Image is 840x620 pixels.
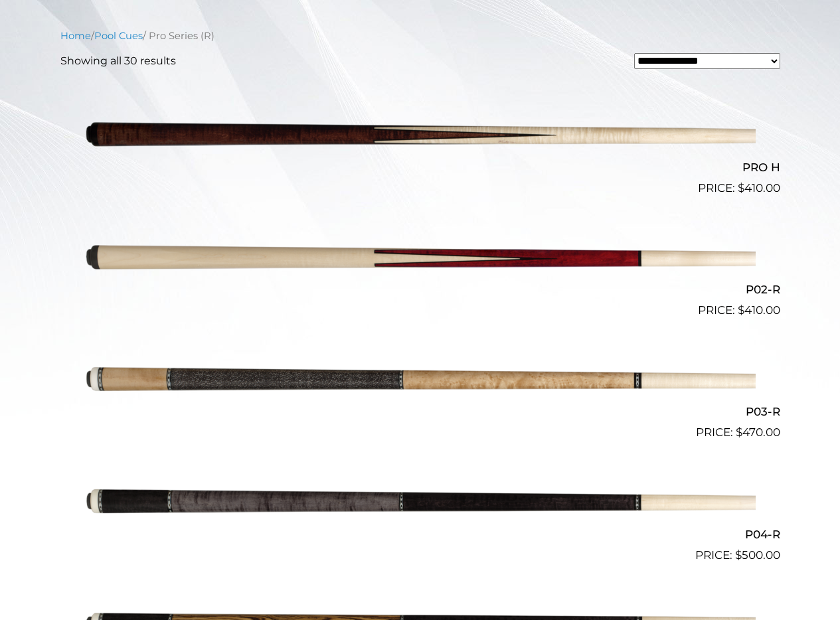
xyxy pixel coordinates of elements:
p: Showing all 30 results [60,53,176,69]
bdi: 470.00 [736,426,780,439]
img: P02-R [85,202,756,314]
select: Shop order [634,53,780,69]
a: P02-R $410.00 [60,202,780,319]
a: PRO H $410.00 [60,80,780,196]
a: P04-R $500.00 [60,447,780,564]
h2: P04-R [60,522,780,546]
bdi: 500.00 [735,548,780,562]
h2: P03-R [60,400,780,424]
bdi: 410.00 [738,181,780,194]
span: $ [738,303,744,317]
img: P03-R [85,325,756,436]
span: $ [736,426,742,439]
img: P04-R [85,447,756,558]
a: Home [60,30,91,42]
span: $ [735,548,742,562]
a: P03-R $470.00 [60,325,780,441]
h2: PRO H [60,155,780,179]
img: PRO H [85,80,756,191]
h2: P02-R [60,277,780,302]
bdi: 410.00 [738,303,780,317]
nav: Breadcrumb [60,29,780,43]
a: Pool Cues [94,30,143,42]
span: $ [738,181,744,194]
